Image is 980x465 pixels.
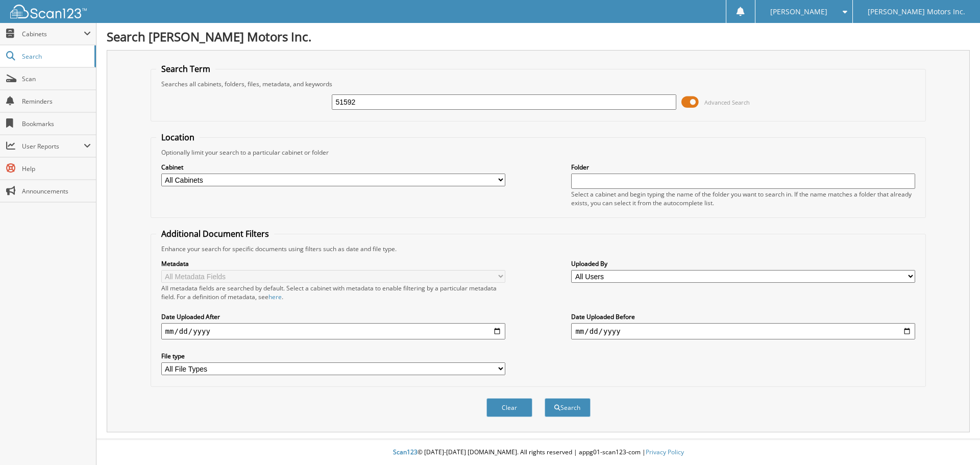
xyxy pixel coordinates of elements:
legend: Location [156,132,200,143]
span: Advanced Search [704,99,750,106]
span: [PERSON_NAME] [770,9,827,15]
label: Cabinet [161,163,505,172]
span: [PERSON_NAME] Motors Inc. [868,9,965,15]
a: here [268,292,282,301]
span: Help [22,164,91,173]
div: Select a cabinet and begin typing the name of the folder you want to search in. If the name match... [571,190,915,207]
div: © [DATE]-[DATE] [DOMAIN_NAME]. All rights reserved | appg01-scan123-com | [96,440,980,465]
button: Clear [486,398,532,417]
label: Uploaded By [571,259,915,268]
span: Scan [22,75,91,83]
button: Search [545,398,591,417]
input: end [571,323,915,339]
div: Enhance your search for specific documents using filters such as date and file type. [156,244,921,253]
div: All metadata fields are searched by default. Select a cabinet with metadata to enable filtering b... [161,284,505,301]
span: Cabinets [22,30,84,38]
input: start [161,323,505,339]
span: Bookmarks [22,119,91,128]
div: Optionally limit your search to a particular cabinet or folder [156,148,921,157]
label: Date Uploaded After [161,312,505,321]
span: User Reports [22,142,84,151]
span: Search [22,52,89,61]
label: Metadata [161,259,505,268]
div: Searches all cabinets, folders, files, metadata, and keywords [156,80,921,88]
legend: Search Term [156,63,215,75]
label: Date Uploaded Before [571,312,915,321]
iframe: Chat Widget [929,416,980,465]
a: Privacy Policy [646,448,684,456]
label: File type [161,352,505,360]
label: Folder [571,163,915,172]
img: scan123-logo-white.svg [10,5,87,18]
h1: Search [PERSON_NAME] Motors Inc. [107,28,970,45]
span: Announcements [22,187,91,195]
legend: Additional Document Filters [156,228,274,239]
span: Reminders [22,97,91,106]
span: Scan123 [393,448,418,456]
